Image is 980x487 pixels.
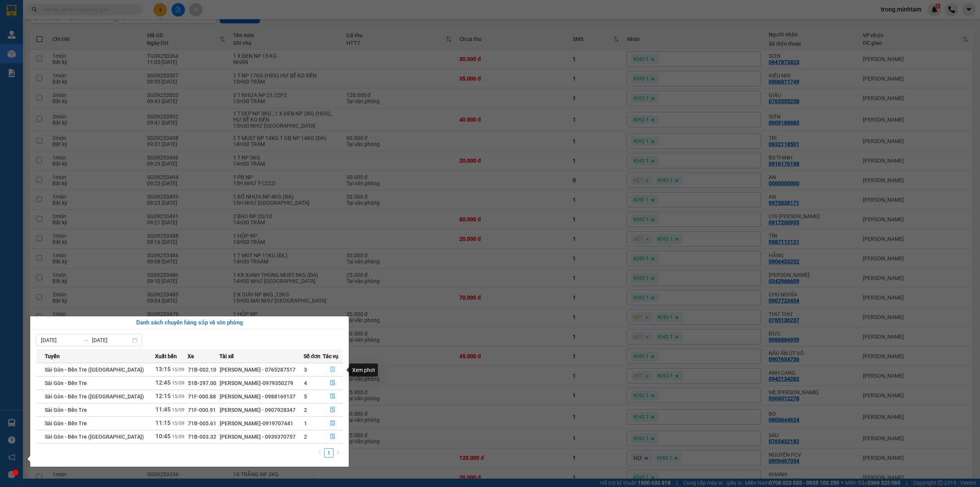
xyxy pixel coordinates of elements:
[188,434,216,440] span: 71B-003.32
[324,448,333,457] li: 1
[315,448,324,457] li: Previous Page
[333,448,343,457] li: Next Page
[172,380,185,386] span: 15/09
[323,352,338,360] span: Tác vụ
[188,420,216,426] span: 71B-005.61
[83,337,89,343] span: swap-right
[155,420,171,426] span: 11:15
[323,417,343,429] button: file-done
[330,434,335,440] span: file-done
[304,367,307,373] span: 3
[188,393,216,400] span: 71F-000.88
[304,393,307,400] span: 5
[220,406,303,414] div: [PERSON_NAME] - 0907928347
[325,449,333,457] a: 1
[323,390,343,403] button: file-done
[172,394,185,399] span: 15/09
[220,392,303,401] div: [PERSON_NAME] - 0988169137
[323,364,343,376] button: file-done
[188,407,216,413] span: 71F-000.91
[330,420,335,426] span: file-done
[330,367,335,373] span: file-done
[45,380,87,386] span: Sài Gòn - Bến Tre
[172,421,185,426] span: 15/09
[336,450,340,455] span: right
[155,379,171,386] span: 12:45
[304,352,321,360] span: Số đơn
[172,367,185,372] span: 15/09
[220,365,303,374] div: [PERSON_NAME] - 0765287517
[172,407,185,413] span: 15/09
[45,420,87,426] span: Sài Gòn - Bến Tre
[45,352,60,360] span: Tuyến
[45,393,144,400] span: Sài Gòn - Bến Tre ([GEOGRAPHIC_DATA])
[188,367,216,373] span: 71B-002.10
[172,434,185,439] span: 15/09
[45,407,87,413] span: Sài Gòn - Bến Tre
[188,352,194,360] span: Xe
[323,431,343,443] button: file-done
[45,367,144,373] span: Sài Gòn - Bến Tre ([GEOGRAPHIC_DATA])
[45,434,144,440] span: Sài Gòn - Bến Tre ([GEOGRAPHIC_DATA])
[219,352,234,360] span: Tài xế
[323,404,343,416] button: file-done
[317,450,322,455] span: left
[220,419,303,428] div: [PERSON_NAME]-0919707441
[36,318,343,327] div: Danh sách chuyến hàng sắp về văn phòng
[330,380,335,386] span: file-done
[304,407,307,413] span: 2
[155,406,171,413] span: 11:45
[220,379,303,387] div: [PERSON_NAME]-0979350279
[333,448,343,457] button: right
[92,336,131,344] input: Đến ngày
[349,364,378,377] div: Xem phơi
[155,433,171,440] span: 10:45
[315,448,324,457] button: left
[188,380,216,386] span: 51B-297.00
[304,434,307,440] span: 2
[304,420,307,426] span: 1
[155,352,177,360] span: Xuất bến
[304,380,307,386] span: 4
[155,393,171,400] span: 12:15
[330,407,335,413] span: file-done
[323,377,343,389] button: file-done
[155,366,171,373] span: 13:15
[83,337,89,343] span: to
[220,433,303,441] div: [PERSON_NAME] - 0939370757
[41,336,80,344] input: Từ ngày
[330,393,335,400] span: file-done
